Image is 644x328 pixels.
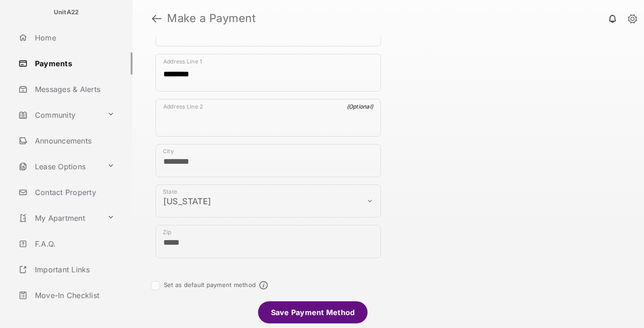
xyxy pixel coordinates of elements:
[15,155,103,178] a: Lease Options
[15,52,132,75] a: Payments
[15,207,103,229] a: My Apartment
[15,27,132,49] a: Home
[167,13,256,24] strong: Make a Payment
[155,99,381,137] div: payment_method_screening[postal_addresses][addressLine2]
[164,281,256,288] label: Set as default payment method
[15,104,103,126] a: Community
[15,259,118,281] a: Important Links
[258,301,368,323] li: Save Payment Method
[15,233,132,255] a: F.A.Q.
[15,78,132,100] a: Messages & Alerts
[155,144,381,177] div: payment_method_screening[postal_addresses][locality]
[155,225,381,258] div: payment_method_screening[postal_addresses][postalCode]
[15,284,132,306] a: Move-In Checklist
[155,54,381,92] div: payment_method_screening[postal_addresses][addressLine1]
[15,130,132,152] a: Announcements
[15,181,132,203] a: Contact Property
[54,8,79,17] p: UnitA22
[259,281,268,289] span: Default payment method info
[155,184,381,218] div: payment_method_screening[postal_addresses][administrativeArea]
